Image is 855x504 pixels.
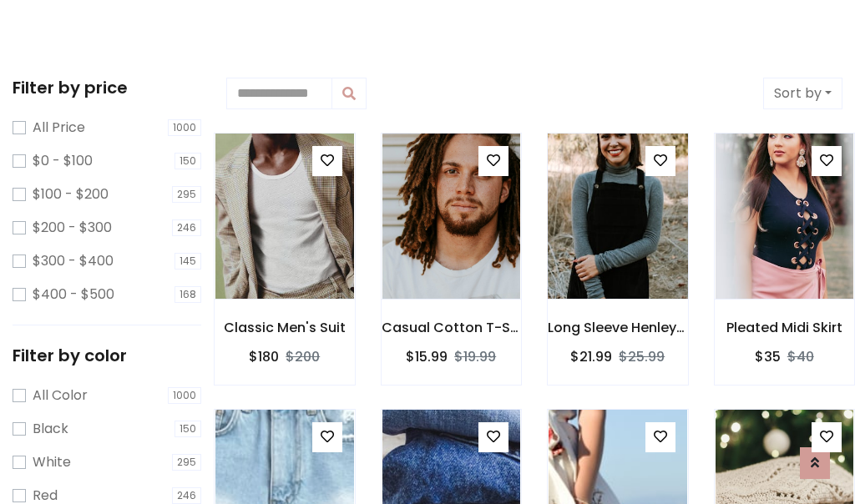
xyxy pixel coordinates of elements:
h6: Casual Cotton T-Shirt [382,320,522,335]
h6: $15.99 [406,349,448,365]
h6: Long Sleeve Henley T-Shirt [548,320,688,335]
del: $25.99 [619,347,665,366]
h6: $35 [755,349,781,365]
label: White [33,452,71,472]
label: Black [33,419,68,439]
h5: Filter by price [13,78,201,98]
span: 295 [172,186,201,203]
span: 145 [175,253,201,270]
h5: Filter by color [13,345,201,365]
del: $40 [787,347,814,366]
span: 1000 [168,119,201,136]
h6: Classic Men's Suit [215,320,355,335]
label: $100 - $200 [33,184,109,204]
span: 150 [175,421,201,437]
label: $400 - $500 [33,285,114,305]
label: $0 - $100 [33,151,93,171]
del: $200 [286,347,320,366]
h6: Pleated Midi Skirt [715,320,855,335]
button: Sort by [763,78,842,109]
span: 246 [172,219,201,236]
label: $300 - $400 [33,251,114,271]
label: All Color [33,386,88,406]
label: All Price [33,118,85,138]
label: $200 - $300 [33,218,112,238]
span: 246 [172,487,201,504]
span: 150 [175,153,201,169]
span: 168 [175,286,201,303]
span: 295 [172,454,201,471]
del: $19.99 [454,347,496,366]
span: 1000 [168,387,201,404]
h6: $21.99 [570,349,612,365]
h6: $180 [249,349,279,365]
